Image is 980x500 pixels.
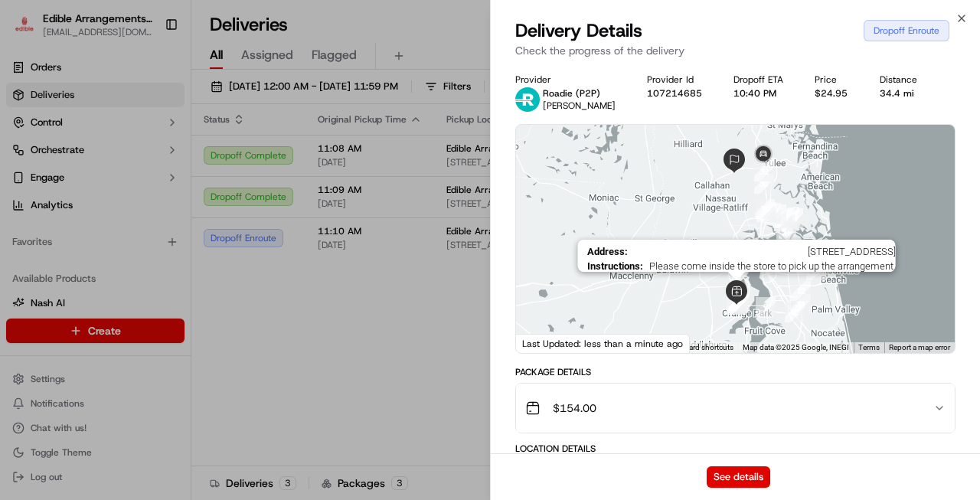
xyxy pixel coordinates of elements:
span: [DATE] [175,279,206,291]
div: Package Details [515,366,955,378]
span: Map data ©2025 Google, INEGI [743,343,849,351]
span: [STREET_ADDRESS] [633,246,895,257]
input: Got a question? Start typing here... [40,99,276,115]
img: 1736555255976-a54dd68f-1ca7-489b-9aae-adbdc363a1c4 [31,238,43,250]
div: 30 [755,199,775,219]
img: roadie-logo-v2.jpg [515,87,540,112]
div: 12 [791,281,811,301]
span: [PERSON_NAME] [543,100,616,112]
div: 25 [775,208,795,227]
div: 8 [727,295,746,315]
div: 32 [754,162,774,181]
span: Wisdom [PERSON_NAME] [47,279,163,291]
img: Nash [15,15,46,46]
div: Provider Id [647,74,709,86]
div: 31 [754,174,774,194]
div: 9 [756,297,776,317]
div: 10:40 PM [733,87,790,100]
button: $154.00 [516,384,955,433]
div: 26 [773,208,792,228]
span: • [166,279,171,291]
button: Start new chat [260,151,279,169]
p: Roadie (P2P) [543,87,616,100]
div: 11 [791,294,811,314]
span: • [166,237,171,250]
span: API Documentation [145,342,246,358]
div: We're available if you need us! [69,162,211,174]
div: Location Details [515,443,955,455]
div: Dropoff ETA [733,74,790,86]
p: Welcome 👋 [15,61,279,86]
img: 1736555255976-a54dd68f-1ca7-489b-9aae-adbdc363a1c4 [31,279,43,292]
img: Google [520,333,570,353]
a: 📗Knowledge Base [9,336,123,364]
img: 1736555255976-a54dd68f-1ca7-489b-9aae-adbdc363a1c4 [15,146,43,174]
span: Pylon [152,380,185,391]
span: Knowledge Base [31,342,117,358]
div: Last Updated: less than a minute ago [516,334,690,353]
div: Distance [880,74,924,86]
span: Instructions : [586,260,642,272]
span: Wisdom [PERSON_NAME] [47,237,163,250]
div: 10 [785,302,805,322]
div: Past conversations [15,199,103,211]
div: 📗 [15,344,28,356]
span: $154.00 [553,400,596,416]
button: See all [237,196,279,214]
span: Please come inside the store to pick up the arrangement. [648,260,895,272]
div: $24.95 [815,87,854,100]
button: Keyboard shortcuts [668,342,733,353]
button: See details [707,466,770,488]
div: 23 [779,207,799,227]
a: 💻API Documentation [123,336,252,364]
span: [DATE] [175,237,206,250]
div: 29 [756,202,776,222]
div: Start new chat [69,146,251,162]
div: 28 [761,203,781,223]
a: Powered byPylon [108,379,185,391]
div: 💻 [129,344,142,356]
span: Address : [586,246,627,257]
span: Delivery Details [515,18,642,43]
div: 21 [776,223,796,243]
div: 27 [766,204,786,224]
img: Wisdom Oko [15,223,40,253]
img: 8571987876998_91fb9ceb93ad5c398215_72.jpg [32,146,60,174]
a: Report a map error [889,343,950,351]
p: Check the progress of the delivery [515,43,955,58]
img: Wisdom Oko [15,264,40,294]
a: Open this area in Google Maps (opens a new window) [520,333,570,353]
a: Terms (opens in new tab) [858,343,880,351]
div: 34.4 mi [880,87,924,100]
div: Provider [515,74,622,86]
div: Price [815,74,854,86]
button: 107214685 [647,87,702,100]
div: 24 [783,208,803,228]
